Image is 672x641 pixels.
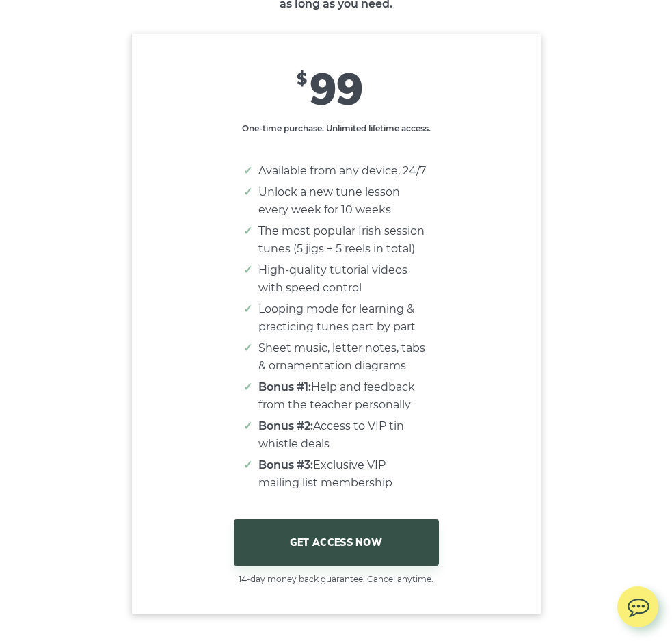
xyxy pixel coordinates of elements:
img: chat.svg [617,586,658,621]
strong: Bonus #1: [258,380,311,393]
strong: Bonus #2: [258,419,313,432]
li: High-quality tutorial videos with speed control [258,261,428,297]
li: Unlock a new tune lesson every week for 10 weeks [258,183,428,219]
span: 14-day money back guarantee. Cancel anytime. [132,573,541,586]
strong: Bonus #3: [258,458,313,471]
li: Available from any device, 24/7 [258,162,428,180]
li: Help and feedback from the teacher personally [258,378,428,414]
li: Sheet music, letter notes, tabs & ornamentation diagrams [258,339,428,375]
p: One-time purchase. Unlimited lifetime access. [241,122,432,135]
span: $ [297,68,307,89]
li: Access to VIP tin whistle deals [258,417,428,453]
span: 99 [310,60,363,116]
li: Exclusive VIP mailing list membership [258,456,428,492]
li: The most popular Irish session tunes (5 jigs + 5 reels in total) [258,222,428,258]
li: Looping mode for learning & practicing tunes part by part [258,300,428,336]
a: GET ACCESS NOW [234,519,439,566]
